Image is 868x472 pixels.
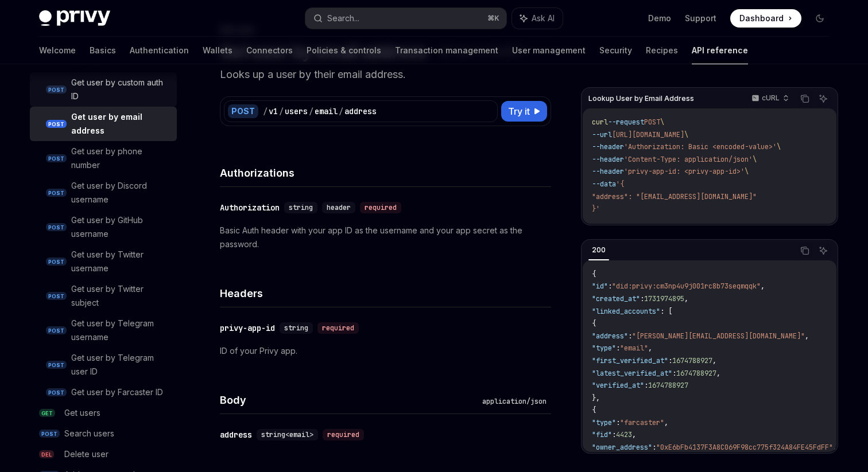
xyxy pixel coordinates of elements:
div: users [285,106,308,117]
span: , [632,430,636,439]
a: POSTGet user by Twitter username [30,244,177,279]
h4: Headers [220,286,551,301]
a: API reference [692,37,748,64]
span: , [805,331,809,341]
span: 1674788927 [672,356,712,365]
span: \ [745,167,749,176]
span: : [672,369,676,378]
div: Get user by phone number [71,145,170,172]
span: [URL][DOMAIN_NAME] [612,130,684,139]
span: "address": "[EMAIL_ADDRESS][DOMAIN_NAME]" [592,192,757,201]
a: User management [512,37,586,64]
h4: Authorizations [220,165,551,181]
a: Security [599,37,632,64]
span: header [327,203,351,212]
span: string [284,323,308,333]
a: Welcome [39,37,76,64]
a: Basics [90,37,116,64]
span: "fid" [592,430,612,439]
a: POSTSearch users [30,423,177,444]
span: --request [608,118,644,127]
button: Ask AI [512,8,563,29]
div: application/json [478,396,551,407]
span: POST [46,292,67,301]
div: Get user by Twitter subject [71,282,170,310]
span: --header [592,142,624,151]
a: GETGet users [30,403,177,423]
span: Try it [508,104,530,118]
span: "type" [592,344,616,353]
span: DEL [39,450,54,459]
span: POST [46,154,67,163]
a: DELDelete user [30,444,177,465]
a: Demo [648,13,671,24]
span: Lookup User by Email Address [588,94,694,103]
div: Get user by Telegram username [71,317,170,344]
div: Get user by Telegram user ID [71,351,170,379]
span: : [628,331,632,341]
span: : [ [660,307,672,316]
a: Connectors [246,37,293,64]
a: POSTGet user by Twitter subject [30,279,177,313]
span: { [592,319,596,328]
span: }' [592,204,600,213]
span: \ [777,142,781,151]
span: GET [39,409,55,418]
button: Toggle dark mode [811,9,829,28]
a: Dashboard [730,9,801,28]
span: '{ [616,180,624,189]
a: Recipes [646,37,678,64]
span: 4423 [616,430,632,439]
div: required [360,202,401,213]
span: ⌘ K [487,14,499,23]
div: required [323,429,364,440]
div: Get user by Discord username [71,179,170,206]
span: : [644,381,648,390]
button: Try it [501,101,547,122]
a: POSTGet user by Telegram user ID [30,348,177,382]
div: Search... [327,11,359,25]
a: Authentication [130,37,189,64]
span: string<email> [261,430,313,439]
div: 200 [588,243,609,257]
div: Get user by Twitter username [71,248,170,275]
div: / [309,106,313,117]
span: --header [592,155,624,164]
span: 'privy-app-id: <privy-app-id>' [624,167,745,176]
span: 1674788927 [648,381,688,390]
div: email [315,106,338,117]
span: 1731974895 [644,294,684,303]
p: ID of your Privy app. [220,344,551,358]
span: POST [644,118,660,127]
span: \ [684,130,688,139]
span: --url [592,130,612,139]
span: "created_at" [592,294,640,303]
span: "farcaster" [620,418,664,427]
a: POSTGet user by phone number [30,141,177,175]
div: address [344,106,377,117]
span: "type" [592,418,616,427]
p: Basic Auth header with your app ID as the username and your app secret as the password. [220,224,551,251]
a: Wallets [203,37,232,64]
div: / [279,106,284,117]
div: Get user by Farcaster ID [71,385,163,399]
span: \ [753,155,757,164]
h4: Body [220,392,478,408]
span: POST [46,258,67,266]
div: address [220,429,252,440]
img: dark logo [39,10,110,26]
div: v1 [269,106,278,117]
div: Authorization [220,202,280,213]
button: Search...⌘K [305,8,506,29]
span: 1674788927 [676,369,716,378]
span: string [289,203,313,212]
a: POSTGet user by Telegram username [30,313,177,348]
p: cURL [762,93,780,103]
span: , [716,369,720,378]
span: POST [39,430,60,438]
a: POSTGet user by custom auth ID [30,72,177,107]
div: privy-app-id [220,322,275,334]
button: Copy the contents from the code block [797,91,812,106]
p: Looks up a user by their email address. [220,67,551,83]
span: : [652,443,656,452]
